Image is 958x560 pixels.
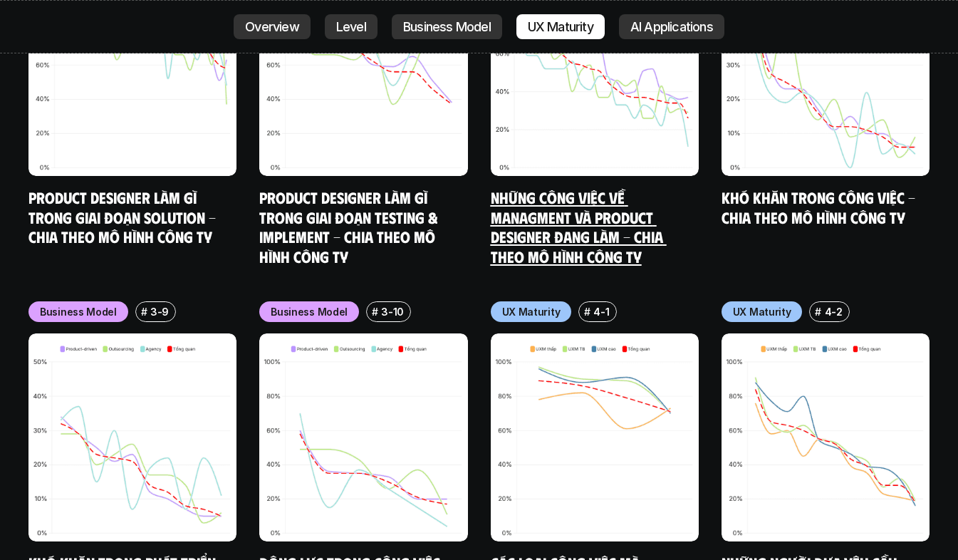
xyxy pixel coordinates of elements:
a: Product Designer làm gì trong giai đoạn Testing & Implement - Chia theo mô hình công ty [259,187,441,266]
p: 3-10 [381,304,404,319]
a: Overview [234,14,311,40]
p: UX Maturity [528,20,593,34]
p: Level [336,20,366,34]
p: Business Model [271,304,348,319]
p: 3-9 [150,304,169,319]
h6: # [141,306,147,317]
p: Overview [245,20,299,34]
h6: # [584,306,590,317]
p: UX Maturity [733,304,791,319]
p: 4-1 [593,304,609,319]
h6: # [372,306,378,317]
p: AI Applications [630,20,713,34]
a: Business Model [392,14,502,40]
h6: # [815,306,821,317]
p: Business Model [403,20,491,34]
a: Những công việc về Managment và Product Designer đang làm - Chia theo mô hình công ty [491,187,667,266]
a: UX Maturity [516,14,605,40]
a: Khó khăn trong công việc - Chia theo mô hình công ty [722,187,919,227]
a: AI Applications [619,14,724,40]
a: Level [325,14,378,40]
p: UX Maturity [502,304,561,319]
a: Product Designer làm gì trong giai đoạn Solution - Chia theo mô hình công ty [28,187,219,246]
p: Business Model [40,304,117,319]
p: 4-2 [825,304,843,319]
